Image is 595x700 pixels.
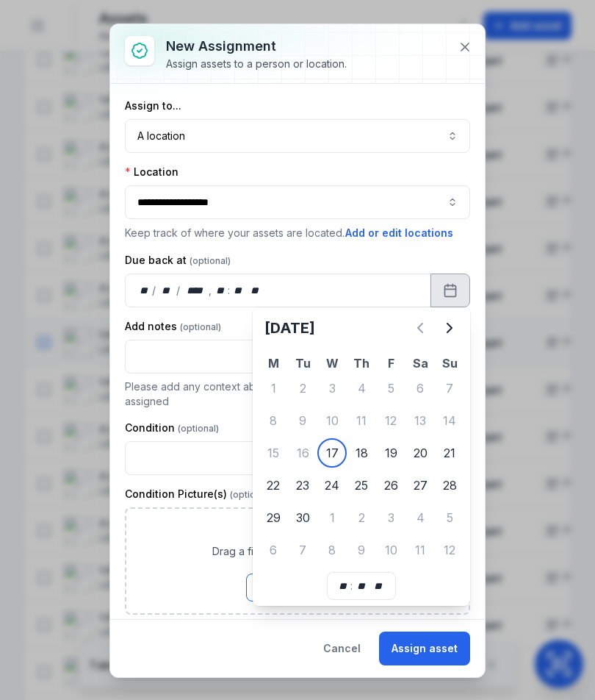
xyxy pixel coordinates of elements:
[125,379,470,409] p: Please add any context about the job / purpose of the assets being assigned
[435,438,464,468] div: 21
[376,535,405,565] div: 10
[354,579,369,593] div: minute,
[347,406,376,435] div: 11
[288,374,317,403] div: 2
[259,471,288,500] div: 22
[212,544,383,559] span: Drag a file here, or click to browse.
[288,503,317,532] div: Tuesday 30 September 2025
[259,313,464,566] div: September 2025
[435,374,464,403] div: Sunday 7 September 2025
[259,535,288,565] div: 6
[259,503,288,532] div: 29
[125,319,221,334] label: Add notes
[317,503,347,532] div: 1
[347,535,376,565] div: 9
[248,283,264,298] div: am/pm,
[347,503,376,532] div: 2
[259,354,464,566] table: September 2025
[166,57,347,71] div: Assign assets to a person or location.
[209,283,213,298] div: ,
[405,354,435,372] th: Sa
[405,313,435,343] button: Previous
[288,438,317,468] div: Tuesday 16 September 2025
[125,253,231,268] label: Due back at
[317,535,347,565] div: Wednesday 8 October 2025
[435,313,464,343] button: Next
[435,438,464,468] div: Sunday 21 September 2025
[435,354,464,372] th: Su
[435,374,464,403] div: 7
[259,374,288,403] div: 1
[311,632,373,665] button: Cancel
[259,406,288,435] div: 8
[288,406,317,435] div: 9
[125,99,181,113] label: Assign to...
[317,374,347,403] div: Wednesday 3 September 2025
[347,438,376,468] div: 18
[288,535,317,565] div: Tuesday 7 October 2025
[317,354,347,372] th: W
[259,313,464,600] div: Calendar
[259,503,288,532] div: Monday 29 September 2025
[288,406,317,435] div: Tuesday 9 September 2025
[246,574,349,601] button: Browse Files
[347,438,376,468] div: Thursday 18 September 2025
[376,354,405,372] th: F
[317,374,347,403] div: 3
[259,354,288,372] th: M
[231,283,246,298] div: minute,
[435,406,464,435] div: Sunday 14 September 2025
[376,406,405,435] div: Friday 12 September 2025
[317,471,347,500] div: 24
[430,274,470,307] button: Calendar
[376,406,405,435] div: 12
[288,471,317,500] div: 23
[435,471,464,500] div: 28
[157,283,177,298] div: month,
[336,579,351,593] div: hour,
[376,374,405,403] div: Friday 5 September 2025
[288,438,317,468] div: 16
[405,503,435,532] div: 4
[125,225,470,241] p: Keep track of where your assets are located.
[405,535,435,565] div: 11
[405,406,435,435] div: 13
[288,354,317,372] th: Tu
[435,503,464,532] div: 5
[435,471,464,500] div: Sunday 28 September 2025
[347,354,376,372] th: Th
[166,36,347,57] h3: New assignment
[350,579,354,593] div: :
[152,283,157,298] div: /
[405,471,435,500] div: Saturday 27 September 2025
[405,503,435,532] div: Saturday 4 October 2025
[435,535,464,565] div: 12
[259,471,288,500] div: Monday 22 September 2025
[347,503,376,532] div: Thursday 2 October 2025
[288,503,317,532] div: 30
[213,283,228,298] div: hour,
[347,471,376,500] div: Thursday 25 September 2025
[405,535,435,565] div: Saturday 11 October 2025
[176,283,181,298] div: /
[347,406,376,435] div: Thursday 11 September 2025
[259,438,288,468] div: 15
[317,438,347,468] div: Today, Wednesday 17 September 2025, First available date
[347,374,376,403] div: Thursday 4 September 2025
[435,503,464,532] div: Sunday 5 October 2025
[405,471,435,500] div: 27
[125,487,271,501] label: Condition Picture(s)
[317,406,347,435] div: Wednesday 10 September 2025
[405,438,435,468] div: 20
[264,318,405,338] h2: [DATE]
[317,438,347,468] div: 17
[317,535,347,565] div: 8
[376,471,405,500] div: Friday 26 September 2025
[288,374,317,403] div: Tuesday 2 September 2025
[125,421,219,435] label: Condition
[259,374,288,403] div: Monday 1 September 2025
[347,471,376,500] div: 25
[228,283,231,298] div: :
[405,374,435,403] div: Saturday 6 September 2025
[405,438,435,468] div: Saturday 20 September 2025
